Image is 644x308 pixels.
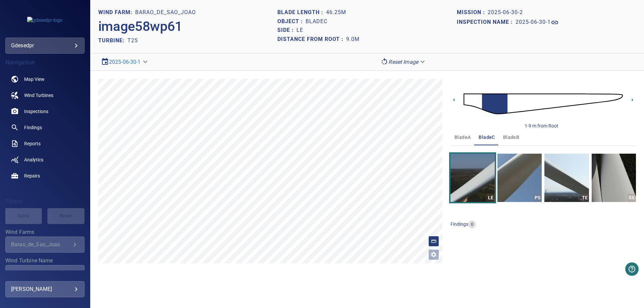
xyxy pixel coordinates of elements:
[533,194,542,202] div: PS
[5,258,85,263] label: Wind Turbine Name
[306,18,327,25] h1: bladeC
[450,154,495,202] a: LE
[277,9,326,16] h1: Blade length :
[109,59,141,65] a: 2025-06-30-1
[11,241,71,248] div: Barao_de_Sao_Joao
[479,133,495,142] span: bladeC
[27,17,62,23] img: gdesedpr-logo
[378,56,429,68] div: Reset Image
[464,85,623,123] img: d
[326,9,346,16] h1: 46.25m
[24,92,53,99] span: Wind Turbines
[5,59,85,66] h4: Navigation
[24,76,45,83] span: Map View
[11,40,79,51] div: gdesedpr
[497,154,542,202] a: PS
[135,9,196,16] h1: Barao_de_Sao_Joao
[5,198,85,205] h4: Filters
[388,59,418,65] em: Reset Image
[5,168,85,184] a: repairs noActive
[277,18,306,25] h1: Object :
[457,19,516,25] h1: Inspection name :
[468,221,476,228] span: 0
[516,18,559,27] a: 2025-06-30-1
[5,237,85,253] div: Wind Farms
[297,27,303,34] h1: LE
[277,36,346,43] h1: Distance from root :
[277,27,297,34] h1: Side :
[5,136,85,152] a: reports noActive
[98,37,127,44] h2: TURBINE:
[5,103,85,119] a: inspections noActive
[457,9,488,16] h1: Mission :
[488,9,523,16] h1: 2025-06-30-2
[127,37,138,44] h2: T25
[628,194,636,202] div: SS
[346,36,360,43] h1: 9.0m
[98,56,152,68] div: 2025-06-30-1
[11,284,79,295] div: [PERSON_NAME]
[581,194,589,202] div: TE
[11,270,71,276] div: T25 / Barao_de_Sao_Joao
[5,119,85,136] a: findings noActive
[544,154,589,202] a: TE
[525,122,558,129] div: 1-9 m from Root
[5,229,85,235] label: Wind Farms
[5,38,85,54] div: gdesedpr
[98,18,182,35] h2: image58wp61
[98,9,135,16] h1: WIND FARM:
[5,71,85,87] a: map noActive
[24,108,48,115] span: Inspections
[450,221,468,227] span: findings
[428,249,439,260] button: Open image filters and tagging options
[454,133,471,142] span: bladeA
[5,87,85,103] a: windturbines noActive
[5,265,85,281] div: Wind Turbine Name
[503,133,519,142] span: bladeB
[24,124,42,131] span: Findings
[592,154,636,202] a: SS
[24,172,40,179] span: Repairs
[5,152,85,168] a: analytics noActive
[24,140,41,147] span: Reports
[486,194,495,202] div: LE
[24,156,43,163] span: Analytics
[516,19,551,25] h1: 2025-06-30-1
